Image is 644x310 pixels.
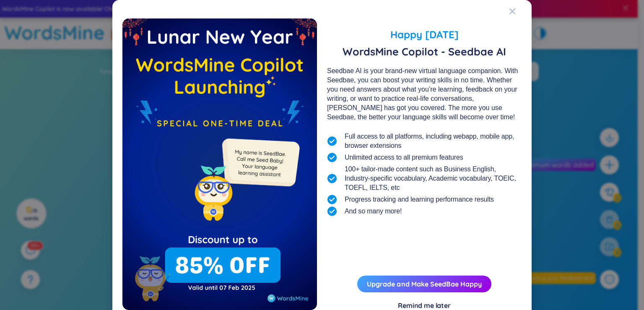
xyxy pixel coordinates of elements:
span: Happy [DATE] [327,27,522,42]
span: Full access to all platforms, including webapp, mobile app, browser extensions [345,132,522,150]
img: minionSeedbaeMessage.35ffe99e.png [218,121,301,205]
span: 100+ tailor-made content such as Business English, Industry-specific vocabulary, Academic vocabul... [345,165,522,192]
button: Upgrade and Make SeedBae Happy [357,276,491,292]
div: Seedbae AI is your brand-new virtual language companion. With Seedbae, you can boost your writing... [327,66,522,122]
span: WordsMine Copilot - Seedbae AI [327,45,522,58]
div: Remind me later [398,301,451,310]
img: wmFlashDealEmpty.967f2bab.png [122,18,317,310]
span: Unlimited access to all premium features [345,153,463,162]
span: Progress tracking and learning performance results [345,195,494,204]
span: And so many more! [345,207,402,216]
a: Upgrade and Make SeedBae Happy [367,280,482,288]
